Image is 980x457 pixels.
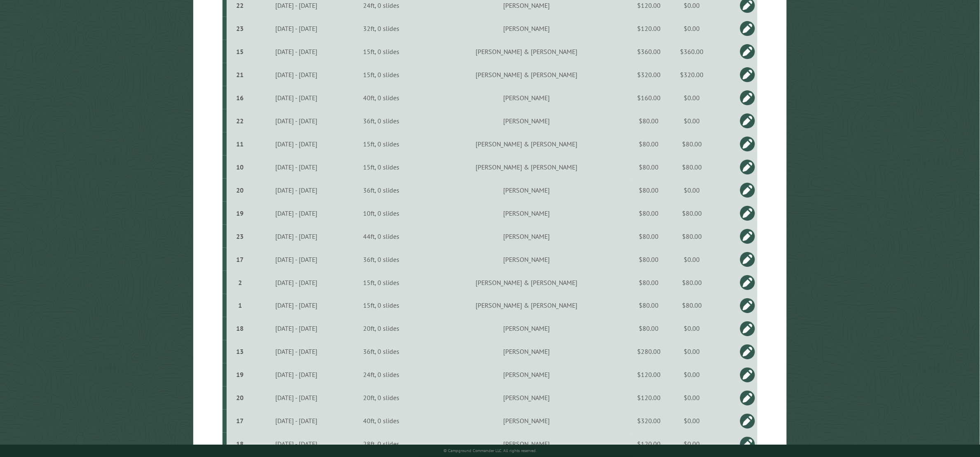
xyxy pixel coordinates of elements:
div: [DATE] - [DATE] [253,255,341,264]
td: [PERSON_NAME] [421,433,633,456]
div: 19 [230,209,250,217]
td: $80.00 [633,109,666,132]
td: $80.00 [633,202,666,225]
div: [DATE] - [DATE] [253,325,341,333]
div: [DATE] - [DATE] [253,209,341,217]
td: 15ft, 0 slides [342,271,420,294]
div: [DATE] - [DATE] [253,140,341,148]
td: $160.00 [633,86,666,109]
td: [PERSON_NAME] [421,202,633,225]
td: [PERSON_NAME] [421,340,633,363]
td: $80.00 [633,179,666,202]
div: 11 [230,140,250,148]
td: $0.00 [666,410,719,433]
div: 17 [230,417,250,425]
td: $80.00 [666,155,719,179]
td: [PERSON_NAME] [421,109,633,132]
td: $80.00 [633,155,666,179]
td: [PERSON_NAME] [421,410,633,433]
td: $120.00 [633,433,666,456]
div: 16 [230,94,250,102]
td: $80.00 [666,202,719,225]
td: $0.00 [666,86,719,109]
div: 19 [230,371,250,379]
td: [PERSON_NAME] [421,248,633,271]
td: $360.00 [666,40,719,63]
div: 2 [230,278,250,287]
td: [PERSON_NAME] & [PERSON_NAME] [421,40,633,63]
td: 36ft, 0 slides [342,340,420,363]
div: 10 [230,163,250,171]
td: $0.00 [666,248,719,271]
td: $80.00 [633,271,666,294]
td: $80.00 [666,271,719,294]
div: 23 [230,232,250,240]
div: [DATE] - [DATE] [253,417,341,425]
td: 44ft, 0 slides [342,225,420,248]
td: 15ft, 0 slides [342,155,420,179]
div: 21 [230,71,250,79]
div: 22 [230,117,250,125]
td: $120.00 [633,363,666,386]
div: [DATE] - [DATE] [253,440,341,448]
div: 23 [230,24,250,33]
div: [DATE] - [DATE] [253,47,341,56]
td: $80.00 [633,317,666,340]
td: $0.00 [666,363,719,386]
td: 28ft, 0 slides [342,433,420,456]
td: 15ft, 0 slides [342,40,420,63]
div: 22 [230,1,250,9]
td: $320.00 [633,410,666,433]
div: 18 [230,325,250,333]
td: [PERSON_NAME] [421,86,633,109]
td: $80.00 [633,248,666,271]
div: [DATE] - [DATE] [253,24,341,33]
div: 1 [230,302,250,310]
td: $80.00 [666,294,719,317]
td: $80.00 [633,132,666,155]
td: $80.00 [633,294,666,317]
td: 15ft, 0 slides [342,294,420,317]
td: 20ft, 0 slides [342,386,420,410]
td: [PERSON_NAME] [421,225,633,248]
td: 36ft, 0 slides [342,248,420,271]
td: $320.00 [633,63,666,86]
div: [DATE] - [DATE] [253,71,341,79]
td: [PERSON_NAME] & [PERSON_NAME] [421,63,633,86]
td: 20ft, 0 slides [342,317,420,340]
td: [PERSON_NAME] [421,179,633,202]
td: $320.00 [666,63,719,86]
td: 15ft, 0 slides [342,132,420,155]
div: [DATE] - [DATE] [253,94,341,102]
div: 15 [230,47,250,56]
small: © Campground Commander LLC. All rights reserved. [443,448,537,453]
td: $0.00 [666,109,719,132]
td: [PERSON_NAME] [421,386,633,410]
td: 40ft, 0 slides [342,86,420,109]
div: 17 [230,255,250,264]
td: $80.00 [666,225,719,248]
td: 36ft, 0 slides [342,179,420,202]
td: 40ft, 0 slides [342,410,420,433]
td: $120.00 [633,17,666,40]
div: [DATE] - [DATE] [253,186,341,194]
td: [PERSON_NAME] [421,317,633,340]
div: [DATE] - [DATE] [253,394,341,402]
div: 20 [230,394,250,402]
div: [DATE] - [DATE] [253,348,341,356]
td: $0.00 [666,340,719,363]
div: [DATE] - [DATE] [253,302,341,310]
td: [PERSON_NAME] [421,17,633,40]
div: 13 [230,348,250,356]
td: 32ft, 0 slides [342,17,420,40]
div: [DATE] - [DATE] [253,1,341,9]
td: [PERSON_NAME] & [PERSON_NAME] [421,155,633,179]
td: $360.00 [633,40,666,63]
div: [DATE] - [DATE] [253,371,341,379]
div: [DATE] - [DATE] [253,278,341,287]
div: [DATE] - [DATE] [253,117,341,125]
td: [PERSON_NAME] & [PERSON_NAME] [421,271,633,294]
td: $80.00 [666,132,719,155]
td: $80.00 [633,225,666,248]
td: [PERSON_NAME] [421,363,633,386]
